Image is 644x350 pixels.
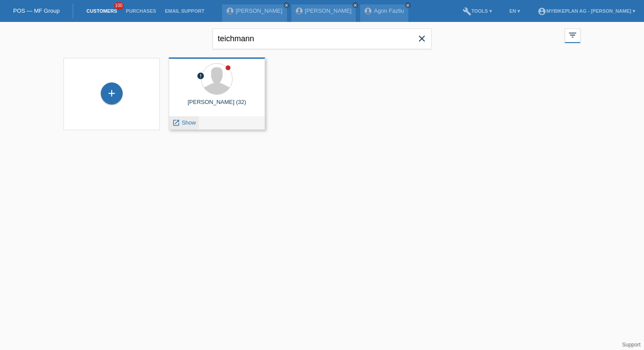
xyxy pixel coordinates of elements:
[176,99,258,113] div: [PERSON_NAME] (32)
[417,33,427,44] i: close
[505,8,524,14] a: EN ▾
[405,2,411,8] a: close
[160,8,209,14] a: Email Support
[197,72,205,81] div: unconfirmed, pending
[283,2,290,8] a: close
[463,7,471,16] i: build
[172,119,196,126] a: launch Show
[182,119,196,126] span: Show
[568,30,577,40] i: filter_list
[197,72,205,80] i: error
[305,7,352,14] a: [PERSON_NAME]
[284,3,289,7] i: close
[114,2,124,10] span: 100
[353,3,357,7] i: close
[374,7,404,14] a: Agon Fazliu
[622,342,640,348] a: Support
[13,7,60,14] a: POS — MF Group
[236,7,283,14] a: [PERSON_NAME]
[352,2,358,8] a: close
[538,7,546,16] i: account_circle
[121,8,160,14] a: Purchases
[533,8,640,14] a: account_circleMybikeplan AG - [PERSON_NAME] ▾
[101,86,122,101] div: Add customer
[212,29,432,49] input: Search...
[406,3,410,7] i: close
[458,8,496,14] a: buildTools ▾
[82,8,121,14] a: Customers
[172,119,180,127] i: launch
